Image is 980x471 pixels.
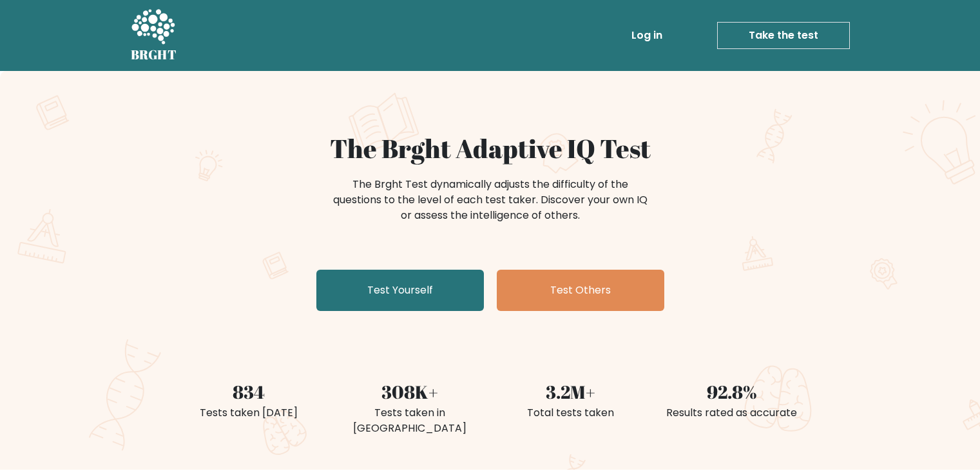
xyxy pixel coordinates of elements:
[498,378,644,405] div: 3.2M+
[176,133,805,164] h1: The Brght Adaptive IQ Test
[316,270,484,311] a: Test Yourself
[337,378,483,405] div: 308K+
[498,405,644,421] div: Total tests taken
[329,177,651,223] div: The Brght Test dynamically adjusts the difficulty of the questions to the level of each test take...
[659,405,805,421] div: Results rated as accurate
[497,270,664,311] a: Test Others
[717,22,850,49] a: Take the test
[176,378,322,405] div: 834
[131,47,177,63] h5: BRGHT
[659,378,805,405] div: 92.8%
[337,405,483,436] div: Tests taken in [GEOGRAPHIC_DATA]
[131,5,177,66] a: BRGHT
[176,405,322,421] div: Tests taken [DATE]
[626,23,668,48] a: Log in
